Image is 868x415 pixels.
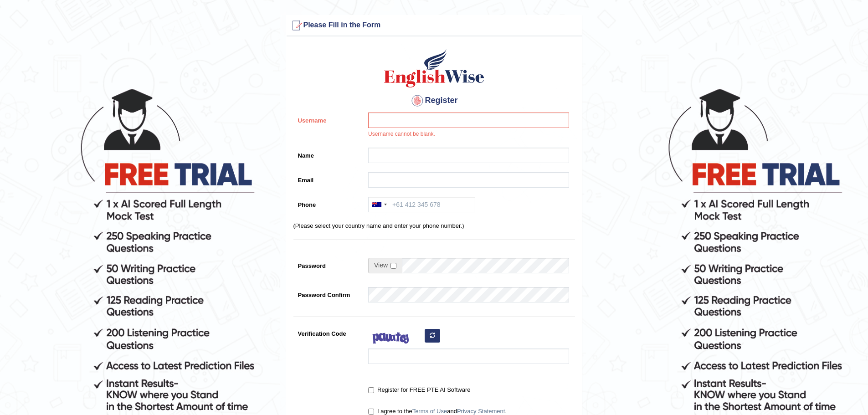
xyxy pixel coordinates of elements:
h3: Please Fill in the Form [289,18,580,33]
label: Name [293,148,364,160]
label: Password Confirm [293,287,364,299]
h4: Register [293,93,575,108]
a: Terms of Use [412,408,447,415]
label: Username [293,113,364,125]
a: Privacy Statement [457,408,505,415]
input: Register for FREE PTE AI Software [368,387,374,393]
label: Register for FREE PTE AI Software [368,385,470,395]
label: Verification Code [293,326,364,338]
input: I agree to theTerms of UseandPrivacy Statement. [368,409,374,415]
div: Australia: +61 [369,197,390,212]
label: Phone [293,197,364,209]
label: Password [293,258,364,270]
input: +61 412 345 678 [368,197,475,212]
label: Email [293,172,364,184]
img: Logo of English Wise create a new account for intelligent practice with AI [382,48,486,89]
p: (Please select your country name and enter your phone number.) [293,221,575,230]
input: Show/Hide Password [390,263,396,269]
